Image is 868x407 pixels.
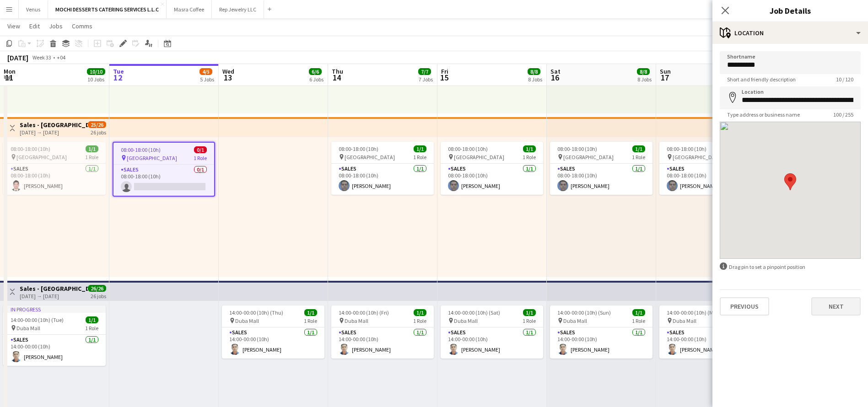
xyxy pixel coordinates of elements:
div: Drag pin to set a pinpoint position [720,262,861,271]
div: 5 Jobs [200,76,214,83]
span: [GEOGRAPHIC_DATA] [16,154,67,161]
span: 1/1 [523,309,536,316]
span: Week 33 [30,54,53,61]
app-card-role: Sales1/108:00-18:00 (10h)[PERSON_NAME] [331,164,434,195]
span: Duba Mall [673,317,696,324]
div: 26 jobs [91,292,106,300]
span: Jobs [49,22,63,30]
span: 1/1 [414,145,426,152]
span: Tue [113,67,124,75]
app-job-card: In progress14:00-00:00 (10h) (Tue)1/1 Duba Mall1 RoleSales1/114:00-00:00 (10h)[PERSON_NAME] [3,305,106,366]
div: 26 jobs [91,128,106,136]
span: 13 [221,72,234,83]
span: Duba Mall [563,317,587,324]
span: 08:00-18:00 (10h) [448,145,488,152]
span: 15 [440,72,448,83]
span: 1 Role [85,325,98,332]
app-job-card: 08:00-18:00 (10h)1/1 [GEOGRAPHIC_DATA]1 RoleSales1/108:00-18:00 (10h)[PERSON_NAME] [3,142,106,195]
span: 1/1 [632,309,645,316]
span: Duba Mall [16,325,40,332]
span: [GEOGRAPHIC_DATA] [673,154,723,161]
span: 10/10 [87,68,105,75]
span: 26/26 [88,285,106,292]
a: Comms [68,20,96,32]
span: 1/1 [414,309,426,316]
div: In progress [3,305,106,313]
app-card-role: Sales1/114:00-00:00 (10h)[PERSON_NAME] [331,327,434,359]
app-job-card: 14:00-00:00 (10h) (Sun)1/1 Duba Mall1 RoleSales1/114:00-00:00 (10h)[PERSON_NAME] [550,305,652,359]
span: [GEOGRAPHIC_DATA] [127,155,177,161]
span: 14:00-00:00 (10h) (Sat) [448,309,500,316]
span: 4/5 [199,68,212,75]
h3: Sales - [GEOGRAPHIC_DATA] [20,284,88,293]
span: 8/8 [637,68,650,75]
span: 12 [112,72,124,83]
span: Duba Mall [454,317,478,324]
span: 25/26 [88,121,106,128]
span: 16 [549,72,561,83]
app-card-role: Sales1/108:00-18:00 (10h)[PERSON_NAME] [3,164,106,195]
span: 100 / 255 [826,111,861,118]
span: 1/1 [632,145,645,152]
span: Type address or business name [720,111,807,118]
span: 08:00-18:00 (10h) [667,145,706,152]
span: 1 Role [523,317,536,324]
span: 14:00-00:00 (10h) (Thu) [229,309,283,316]
app-job-card: 08:00-18:00 (10h)1/1 [GEOGRAPHIC_DATA]1 RoleSales1/108:00-18:00 (10h)[PERSON_NAME] [550,142,652,195]
span: 08:00-18:00 (10h) [121,146,161,153]
div: [DATE] [7,53,28,62]
app-card-role: Sales1/114:00-00:00 (10h)[PERSON_NAME] [441,327,543,359]
app-job-card: 14:00-00:00 (10h) (Sat)1/1 Duba Mall1 RoleSales1/114:00-00:00 (10h)[PERSON_NAME] [441,305,543,359]
app-job-card: 14:00-00:00 (10h) (Fri)1/1 Duba Mall1 RoleSales1/114:00-00:00 (10h)[PERSON_NAME] [331,305,434,359]
span: Sun [660,67,671,75]
span: [GEOGRAPHIC_DATA] [345,154,395,161]
app-job-card: 08:00-18:00 (10h)1/1 [GEOGRAPHIC_DATA]1 RoleSales1/108:00-18:00 (10h)[PERSON_NAME] [441,142,543,195]
span: Short and friendly description [720,76,803,83]
span: 1 Role [413,154,426,161]
span: Comms [72,22,92,30]
span: 14:00-00:00 (10h) (Mon) [667,309,721,316]
span: Mon [4,67,16,75]
app-card-role: Sales1/108:00-18:00 (10h)[PERSON_NAME] [550,164,652,195]
div: 7 Jobs [419,76,433,83]
div: 8 Jobs [528,76,542,83]
div: 6 Jobs [309,76,323,83]
span: 1 Role [632,317,645,324]
div: 08:00-18:00 (10h)1/1 [GEOGRAPHIC_DATA]1 RoleSales1/108:00-18:00 (10h)[PERSON_NAME] [331,142,434,195]
span: Duba Mall [235,317,259,324]
span: Wed [222,67,234,75]
a: Jobs [45,20,66,32]
span: 1/1 [86,145,98,152]
span: 10 / 120 [829,76,861,83]
a: Edit [26,20,43,32]
span: 1 Role [413,317,426,324]
app-job-card: 14:00-00:00 (10h) (Thu)1/1 Duba Mall1 RoleSales1/114:00-00:00 (10h)[PERSON_NAME] [222,305,324,359]
span: [GEOGRAPHIC_DATA] [454,154,504,161]
div: +04 [57,54,65,61]
app-job-card: 14:00-00:00 (10h) (Mon)1/1 Duba Mall1 RoleSales1/114:00-00:00 (10h)[PERSON_NAME] [659,305,762,359]
span: 1 Role [632,154,645,161]
app-card-role: Sales1/114:00-00:00 (10h)[PERSON_NAME] [550,327,652,359]
button: Masra Coffee [167,0,212,18]
span: 11 [2,72,16,83]
span: 14 [330,72,343,83]
span: 8/8 [528,68,540,75]
app-job-card: 08:00-18:00 (10h)0/1 [GEOGRAPHIC_DATA]1 RoleSales0/108:00-18:00 (10h) [113,142,215,197]
h3: Sales - [GEOGRAPHIC_DATA] [20,121,88,129]
span: View [7,22,20,30]
h3: Job Details [712,5,868,16]
span: 14:00-00:00 (10h) (Tue) [11,316,64,323]
app-job-card: 08:00-18:00 (10h)1/1 [GEOGRAPHIC_DATA]1 RoleSales1/108:00-18:00 (10h)[PERSON_NAME] [659,142,762,195]
span: 17 [658,72,671,83]
button: MOCHI DESSERTS CATERING SERVICES L.L.C [48,0,167,18]
app-card-role: Sales1/108:00-18:00 (10h)[PERSON_NAME] [659,164,762,195]
span: [GEOGRAPHIC_DATA] [563,154,614,161]
span: Fri [441,67,448,75]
